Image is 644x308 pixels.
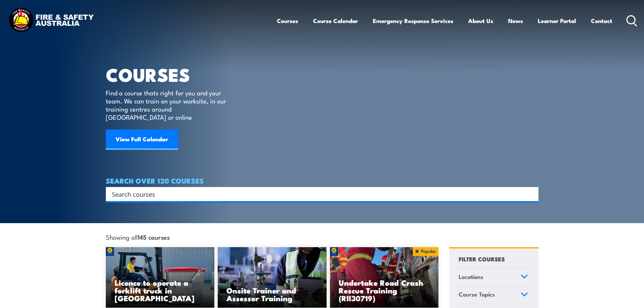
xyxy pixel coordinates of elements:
a: Learner Portal [538,12,576,30]
span: Showing all [106,233,170,240]
span: Course Topics [459,290,495,299]
strong: 145 courses [138,232,170,241]
h3: Licence to operate a forklift truck in [GEOGRAPHIC_DATA] [115,279,206,302]
img: Licence to operate a forklift truck Training [106,247,215,308]
a: Courses [277,12,298,30]
a: Licence to operate a forklift truck in [GEOGRAPHIC_DATA] [106,247,215,308]
a: Contact [591,12,612,30]
form: Search form [113,189,525,199]
a: Course Calendar [313,12,358,30]
h4: FILTER COURSES [459,254,505,263]
a: Undertake Road Crash Rescue Training (RII30719) [330,247,439,308]
h4: SEARCH OVER 120 COURSES [106,177,539,184]
h1: COURSES [106,66,236,82]
p: Find a course thats right for you and your team. We can train on your worksite, in our training c... [106,89,229,121]
a: About Us [468,12,493,30]
a: News [508,12,523,30]
a: Emergency Response Services [373,12,453,30]
h3: Onsite Trainer and Assessor Training [226,286,318,302]
img: Road Crash Rescue Training [330,247,439,308]
img: Safety For Leaders [218,247,327,308]
h3: Undertake Road Crash Rescue Training (RII30719) [339,279,430,302]
a: Locations [456,269,531,286]
span: Locations [459,272,483,281]
input: Search input [112,189,524,199]
button: Search magnifier button [527,189,536,199]
a: Onsite Trainer and Assessor Training [218,247,327,308]
a: View Full Calendar [106,129,178,150]
a: Course Topics [456,286,531,304]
